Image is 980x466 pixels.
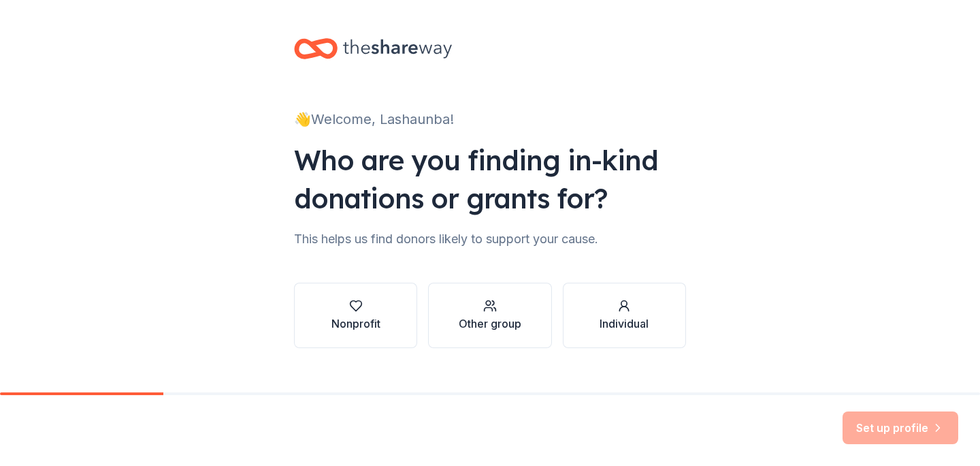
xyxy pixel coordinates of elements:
[294,283,417,348] button: Nonprofit
[294,228,686,250] div: This helps us find donors likely to support your cause.
[294,108,686,130] div: 👋 Welcome, Lashaunba!
[428,283,551,348] button: Other group
[563,283,686,348] button: Individual
[600,315,649,332] div: Individual
[331,315,380,332] div: Nonprofit
[459,315,521,332] div: Other group
[294,141,686,217] div: Who are you finding in-kind donations or grants for?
